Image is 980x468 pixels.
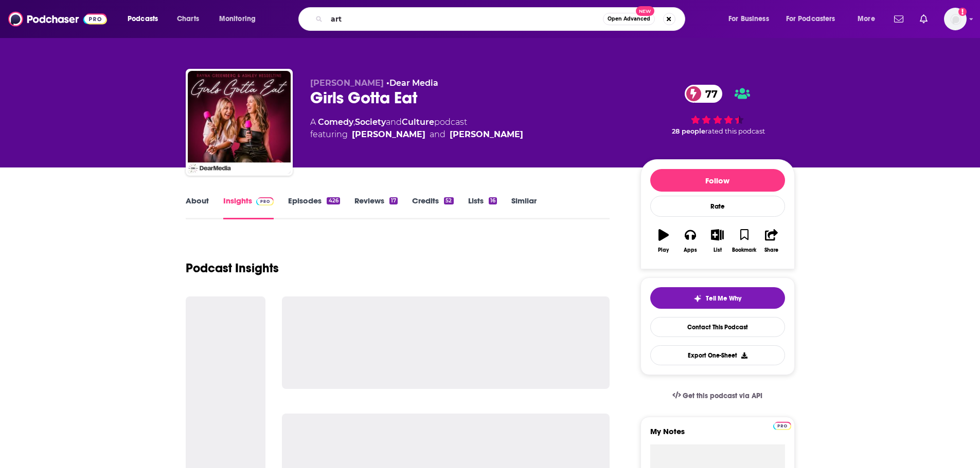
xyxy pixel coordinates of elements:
[353,117,355,127] span: ,
[389,197,398,204] div: 17
[773,422,791,430] img: Podchaser Pro
[695,85,723,103] span: 77
[779,11,850,27] button: open menu
[758,222,785,259] button: Share
[650,287,785,309] button: tell me why sparkleTell Me Why
[650,169,785,192] button: Follow
[764,247,778,253] div: Share
[355,117,386,127] a: Society
[188,71,291,174] img: Girls Gotta Eat
[858,12,875,26] span: More
[658,247,669,253] div: Play
[186,260,279,276] h1: Podcast Insights
[773,420,791,430] a: Pro website
[731,222,758,259] button: Bookmark
[704,222,730,259] button: List
[120,11,171,27] button: open menu
[685,85,723,103] a: 77
[186,196,209,219] a: About
[223,196,274,219] a: InsightsPodchaser Pro
[327,197,340,204] div: 426
[8,9,107,29] img: Podchaser - Follow, Share and Rate Podcasts
[608,16,650,22] span: Open Advanced
[308,7,695,31] div: Search podcasts, credits, & more...
[327,11,603,27] input: Search podcasts, credits, & more...
[728,12,769,26] span: For Business
[389,78,438,88] a: Dear Media
[705,127,765,135] span: rated this podcast
[511,196,537,219] a: Similar
[958,8,967,16] svg: Add a profile image
[650,426,785,444] label: My Notes
[212,11,269,27] button: open menu
[412,196,453,219] a: Credits52
[677,222,704,259] button: Apps
[890,10,907,28] a: Show notifications dropdown
[352,128,425,141] a: [PERSON_NAME]
[170,11,205,27] a: Charts
[444,197,453,204] div: 52
[386,117,402,127] span: and
[310,78,384,88] span: [PERSON_NAME]
[693,294,702,303] img: tell me why sparkle
[683,391,762,400] span: Get this podcast via API
[288,196,340,219] a: Episodes426
[640,78,795,142] div: 77 28 peoplerated this podcast
[714,247,722,253] div: List
[650,345,785,365] button: Export One-Sheet
[256,197,274,205] img: Podchaser Pro
[177,12,199,26] span: Charts
[684,247,697,253] div: Apps
[128,12,158,26] span: Podcasts
[219,12,256,26] span: Monitoring
[310,128,523,141] span: featuring
[650,222,677,259] button: Play
[450,128,523,141] a: [PERSON_NAME]
[944,8,967,30] img: User Profile
[650,196,785,217] div: Rate
[430,128,446,141] span: and
[402,117,434,127] a: Culture
[944,8,967,30] button: Show profile menu
[706,294,741,303] span: Tell Me Why
[636,6,654,16] span: New
[664,383,771,408] a: Get this podcast via API
[354,196,398,219] a: Reviews17
[916,10,932,28] a: Show notifications dropdown
[603,13,655,25] button: Open AdvancedNew
[732,247,756,253] div: Bookmark
[850,11,888,27] button: open menu
[944,8,967,30] span: Logged in as SimonElement
[786,12,835,26] span: For Podcasters
[489,197,497,204] div: 16
[310,116,523,141] div: A podcast
[468,196,497,219] a: Lists16
[672,127,705,135] span: 28 people
[386,78,438,88] span: •
[650,317,785,337] a: Contact This Podcast
[721,11,782,27] button: open menu
[318,117,353,127] a: Comedy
